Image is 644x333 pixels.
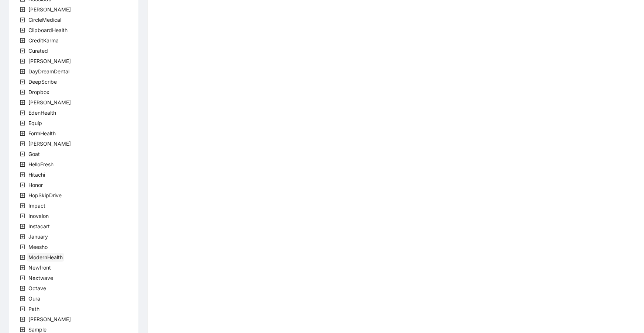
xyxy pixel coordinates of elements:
span: plus-square [20,255,25,260]
span: Meesho [27,243,49,252]
span: CircleMedical [28,17,61,23]
span: plus-square [20,183,25,188]
span: CreditKarma [27,36,60,45]
span: January [27,232,49,241]
span: plus-square [20,17,25,22]
span: plus-square [20,234,25,239]
span: plus-square [20,193,25,198]
span: Oura [28,295,40,302]
span: Newfront [27,263,52,272]
span: DeepScribe [27,77,58,86]
span: Octave [27,284,48,293]
span: CreditKarma [28,37,59,44]
span: Honor [27,181,44,190]
span: Inovalon [28,213,49,219]
span: Newfront [28,264,51,271]
span: HopSkipDrive [28,192,62,198]
span: plus-square [20,79,25,84]
span: plus-square [20,317,25,322]
span: Equip [27,119,44,128]
span: Curated [27,46,49,55]
span: FormHealth [28,130,56,136]
span: Path [27,305,41,313]
span: Instacart [27,222,51,231]
span: HelloFresh [27,160,55,169]
span: ModernHealth [28,254,63,260]
span: plus-square [20,214,25,219]
span: Dropbox [27,88,51,97]
span: plus-square [20,28,25,33]
span: Alma [27,5,72,14]
span: [PERSON_NAME] [28,141,71,147]
span: plus-square [20,59,25,64]
span: [PERSON_NAME] [28,58,71,64]
span: Path [28,306,39,312]
span: plus-square [20,172,25,177]
span: Hitachi [27,170,47,179]
span: plus-square [20,38,25,43]
span: Impact [27,201,47,210]
span: EdenHealth [27,108,58,117]
span: [PERSON_NAME] [28,316,71,322]
span: Equip [28,120,42,126]
span: Nextwave [28,275,53,281]
span: Dropbox [28,89,49,95]
span: plus-square [20,7,25,12]
span: Meesho [28,244,48,250]
span: ModernHealth [27,253,64,262]
span: Nextwave [27,274,55,282]
span: Darby [27,57,72,66]
span: plus-square [20,131,25,136]
span: plus-square [20,110,25,115]
span: [PERSON_NAME] [28,6,71,13]
span: plus-square [20,162,25,167]
span: Goat [27,150,41,159]
span: FormHealth [27,129,57,138]
span: plus-square [20,327,25,332]
span: Octave [28,285,46,291]
span: plus-square [20,90,25,95]
span: Instacart [28,223,50,229]
span: Goat [28,151,40,157]
span: Curated [28,48,48,54]
span: Honor [28,182,43,188]
span: Garner [27,139,72,148]
span: plus-square [20,48,25,53]
span: Sample [28,326,47,333]
span: HopSkipDrive [27,191,63,200]
span: plus-square [20,244,25,250]
span: Inovalon [27,212,50,221]
span: ClipboardHealth [27,26,69,35]
span: January [28,233,48,240]
span: Oura [27,294,42,303]
span: plus-square [20,224,25,229]
span: Rothman [27,315,72,324]
span: Earnest [27,98,72,107]
span: plus-square [20,275,25,281]
span: plus-square [20,121,25,126]
span: plus-square [20,203,25,208]
span: plus-square [20,100,25,105]
span: plus-square [20,69,25,74]
span: plus-square [20,286,25,291]
span: DeepScribe [28,79,57,85]
span: HelloFresh [28,161,54,167]
span: DayDreamDental [28,68,69,74]
span: ClipboardHealth [28,27,68,33]
span: EdenHealth [28,110,56,116]
span: CircleMedical [27,15,63,24]
span: plus-square [20,296,25,301]
span: Hitachi [28,171,45,178]
span: DayDreamDental [27,67,71,76]
span: plus-square [20,141,25,146]
span: Impact [28,202,45,209]
span: plus-square [20,306,25,312]
span: plus-square [20,265,25,270]
span: [PERSON_NAME] [28,99,71,105]
span: plus-square [20,152,25,157]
